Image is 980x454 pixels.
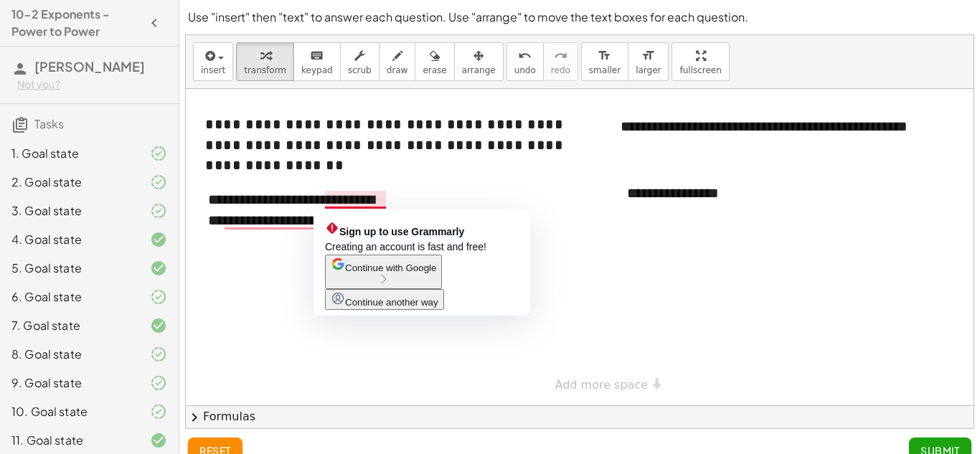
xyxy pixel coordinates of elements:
[310,47,324,65] i: keyboard
[150,346,167,363] i: Task finished and part of it marked as correct.
[11,403,127,420] div: 10. Goal state
[679,65,721,75] span: fullscreen
[150,374,167,392] i: Task finished and part of it marked as correct.
[672,42,729,81] button: fullscreen
[589,65,621,75] span: smaller
[150,231,167,248] i: Task finished and correct.
[11,202,127,219] div: 3. Goal state
[581,42,628,81] button: format_sizesmaller
[11,174,127,191] div: 2. Goal state
[150,317,167,334] i: Task finished and correct.
[454,42,504,81] button: arrange
[11,6,141,40] h4: 10-2 Exponents - Power to Power
[194,175,409,245] div: To enrich screen reader interactions, please activate Accessibility in Grammarly extension settings
[236,42,294,81] button: transform
[150,145,167,162] i: Task finished and part of it marked as correct.
[11,231,127,248] div: 4. Goal state
[387,65,408,75] span: draw
[11,346,127,363] div: 8. Goal state
[193,42,233,81] button: insert
[150,288,167,306] i: Task finished and part of it marked as correct.
[543,42,578,81] button: redoredo
[423,65,446,75] span: erase
[11,432,127,449] div: 11. Goal state
[11,260,127,277] div: 5. Goal state
[11,288,127,306] div: 6. Goal state
[628,42,669,81] button: format_sizelarger
[555,378,649,392] span: Add more space
[201,65,225,75] span: insert
[507,42,544,81] button: undoundo
[11,317,127,334] div: 7. Goal state
[518,47,532,65] i: undo
[244,65,286,75] span: transform
[150,202,167,219] i: Task finished and part of it marked as correct.
[186,409,203,426] span: chevron_right
[34,116,64,131] span: Tasks
[11,374,127,392] div: 9. Goal state
[641,47,655,65] i: format_size
[415,42,454,81] button: erase
[188,9,971,26] p: Use "insert" then "text" to answer each question. Use "arrange" to move the text boxes for each q...
[379,42,416,81] button: draw
[150,432,167,449] i: Task finished and correct.
[598,47,611,65] i: format_size
[348,65,372,75] span: scrub
[150,403,167,420] i: Task finished and part of it marked as correct.
[150,260,167,277] i: Task finished and correct.
[186,405,974,428] button: chevron_rightFormulas
[301,65,333,75] span: keypad
[340,42,380,81] button: scrub
[554,47,567,65] i: redo
[636,65,661,75] span: larger
[514,65,536,75] span: undo
[551,65,570,75] span: redo
[462,65,496,75] span: arrange
[17,77,167,92] div: Not you?
[34,58,145,75] span: [PERSON_NAME]
[150,174,167,191] i: Task finished and part of it marked as correct.
[11,145,127,162] div: 1. Goal state
[293,42,341,81] button: keyboardkeypad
